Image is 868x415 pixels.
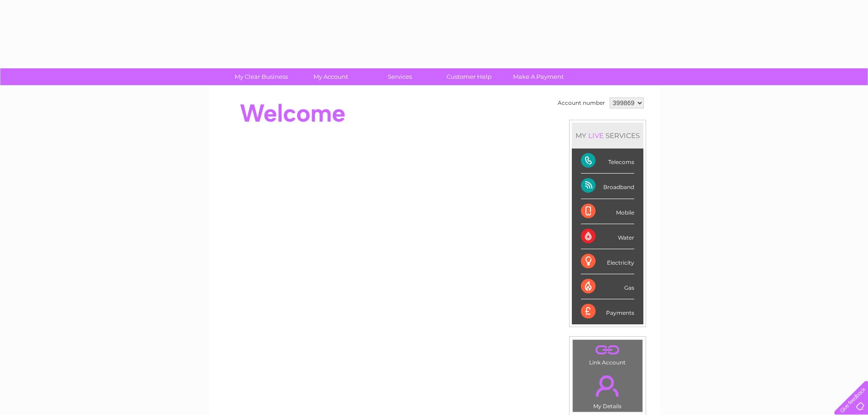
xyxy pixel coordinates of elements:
[575,370,640,402] a: .
[572,368,643,412] td: My Details
[581,274,634,299] div: Gas
[581,149,634,174] div: Telecoms
[581,199,634,224] div: Mobile
[572,339,643,368] td: Link Account
[501,68,576,85] a: Make A Payment
[581,174,634,199] div: Broadband
[581,299,634,324] div: Payments
[555,95,607,111] td: Account number
[581,224,634,249] div: Water
[362,68,437,85] a: Services
[586,131,606,140] div: LIVE
[581,249,634,274] div: Electricity
[293,68,368,85] a: My Account
[575,342,640,358] a: .
[431,68,507,85] a: Customer Help
[572,123,643,149] div: MY SERVICES
[224,68,299,85] a: My Clear Business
